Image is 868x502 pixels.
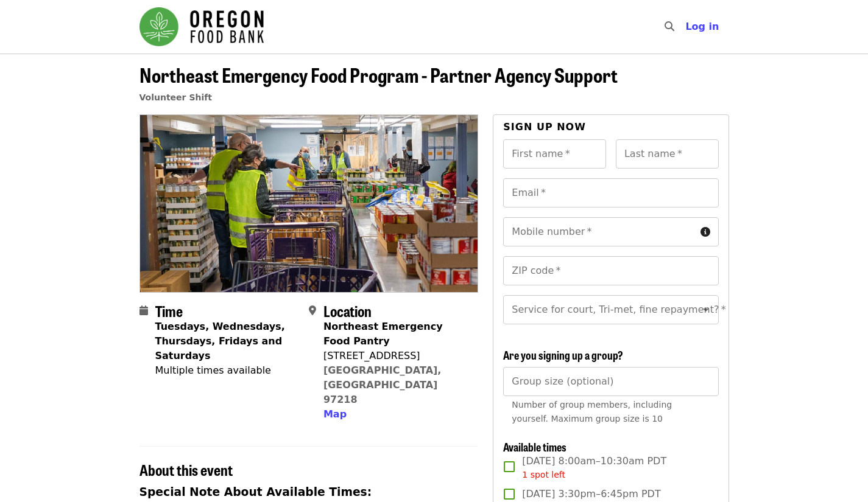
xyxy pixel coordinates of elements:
[616,139,719,169] input: Last name
[323,321,443,347] strong: Northeast Emergency Food Pantry
[522,470,565,479] span: 1 spot left
[685,21,719,32] span: Log in
[503,139,606,169] input: First name
[323,364,442,405] a: [GEOGRAPHIC_DATA], [GEOGRAPHIC_DATA] 97218
[155,363,299,378] div: Multiple times available
[155,321,285,361] strong: Tuesdays, Wednesdays, Thursdays, Fridays and Saturdays
[155,300,183,321] span: Time
[139,60,618,89] span: Northeast Emergency Food Program - Partner Agency Support
[503,347,623,363] span: Are you signing up a group?
[139,7,264,46] img: Oregon Food Bank - Home
[323,408,347,420] span: Map
[503,439,566,455] span: Available times
[323,407,347,422] button: Map
[139,305,148,316] i: calendar icon
[697,301,715,318] button: Open
[700,226,710,238] i: circle-info icon
[665,21,674,32] i: search icon
[140,115,478,291] img: Northeast Emergency Food Program - Partner Agency Support organized by Oregon Food Bank
[503,256,718,285] input: ZIP code
[139,92,213,102] a: Volunteer Shift
[309,305,316,316] i: map-marker-alt icon
[512,400,672,424] span: Number of group members, including yourself. Maximum group size is 10
[139,459,233,480] span: About this event
[503,121,586,133] span: Sign up now
[323,349,468,363] div: [STREET_ADDRESS]
[503,217,695,246] input: Mobile number
[139,486,372,498] strong: Special Note About Available Times:
[522,454,666,481] span: [DATE] 8:00am–10:30am PDT
[503,178,718,207] input: Email
[522,487,660,501] span: [DATE] 3:30pm–6:45pm PDT
[323,300,372,321] span: Location
[503,367,718,396] input: [object Object]
[676,15,729,39] button: Log in
[682,12,691,41] input: Search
